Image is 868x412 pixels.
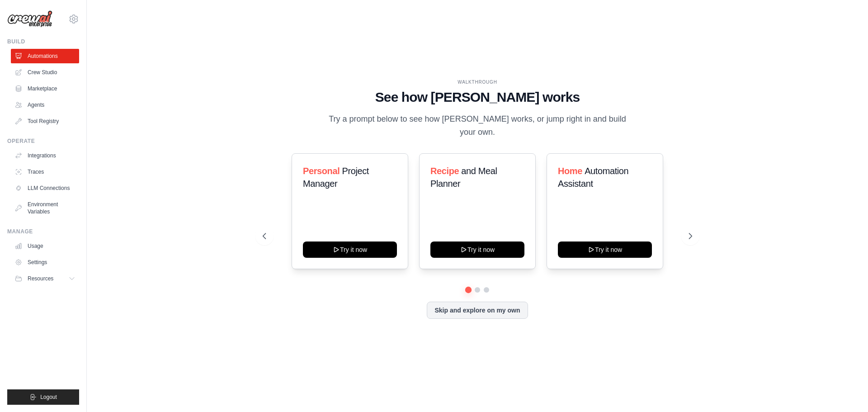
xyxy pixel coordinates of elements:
[7,38,79,45] div: Build
[11,114,79,128] a: Tool Registry
[558,166,628,189] span: Automation Assistant
[430,166,459,176] span: Recipe
[558,242,652,258] button: Try it now
[558,166,582,176] span: Home
[11,239,79,253] a: Usage
[11,197,79,219] a: Environment Variables
[263,79,692,85] div: WALKTHROUGH
[7,228,79,235] div: Manage
[11,271,79,286] button: Resources
[7,10,52,28] img: Logo
[11,148,79,163] a: Integrations
[427,302,528,319] button: Skip and explore on my own
[303,166,340,176] span: Personal
[325,113,629,139] p: Try a prompt below to see how [PERSON_NAME] works, or jump right in and build your own.
[28,275,53,282] span: Resources
[40,393,57,401] span: Logout
[7,389,79,405] button: Logout
[823,369,868,412] iframe: Chat Widget
[11,65,79,80] a: Crew Studio
[11,81,79,96] a: Marketplace
[11,165,79,179] a: Traces
[303,242,397,258] button: Try it now
[430,166,497,189] span: and Meal Planner
[263,89,692,105] h1: See how [PERSON_NAME] works
[11,98,79,112] a: Agents
[7,137,79,145] div: Operate
[11,181,79,195] a: LLM Connections
[11,255,79,270] a: Settings
[11,49,79,63] a: Automations
[430,242,524,258] button: Try it now
[303,166,369,189] span: Project Manager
